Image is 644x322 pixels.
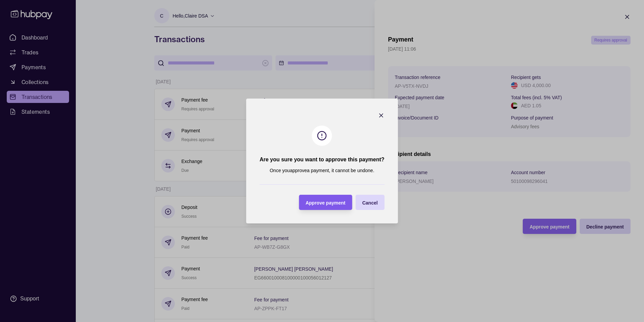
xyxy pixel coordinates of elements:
[355,195,384,210] button: Cancel
[270,167,375,174] p: Once you approve a payment, it cannot be undone.
[299,195,352,210] button: Approve payment
[362,200,378,206] span: Cancel
[305,200,345,206] span: Approve payment
[260,156,385,163] h2: Are you sure you want to approve this payment?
